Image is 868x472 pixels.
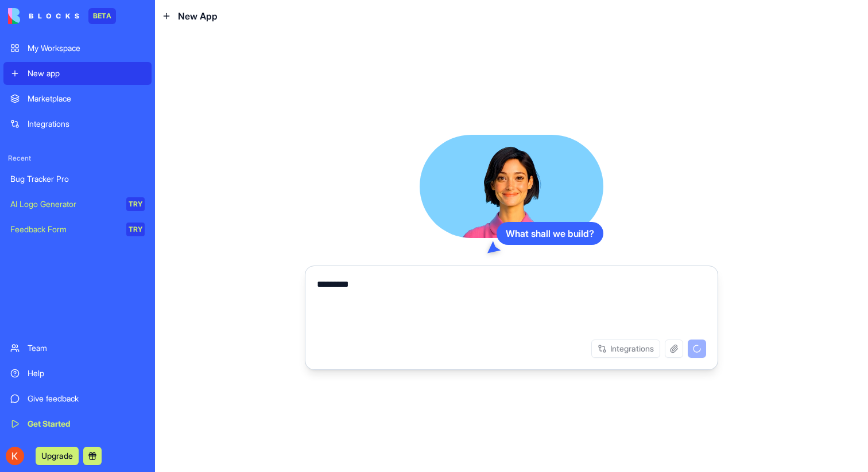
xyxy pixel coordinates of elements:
div: Help [28,368,145,379]
div: Give feedback [28,393,145,404]
div: Feedback Form [10,224,118,235]
div: New app [28,68,145,79]
div: Team [28,342,145,354]
a: Help [3,362,152,385]
button: Upgrade [36,447,79,465]
div: TRY [126,197,145,211]
div: Marketplace [28,93,145,104]
a: Team [3,337,152,360]
a: Upgrade [36,450,79,461]
div: What shall we build? [497,222,603,245]
a: My Workspace [3,37,152,60]
a: Give feedback [3,387,152,410]
a: Bug Tracker Pro [3,167,152,190]
img: logo [8,8,79,24]
span: New App [178,9,218,23]
a: New app [3,62,152,85]
a: Marketplace [3,87,152,110]
div: Integrations [28,118,145,130]
a: BETA [8,8,116,24]
div: My Workspace [28,42,145,54]
a: Integrations [3,112,152,135]
a: Feedback FormTRY [3,218,152,241]
div: Bug Tracker Pro [10,173,145,185]
div: BETA [88,8,116,24]
span: Recent [3,154,152,163]
div: TRY [126,223,145,236]
a: AI Logo GeneratorTRY [3,193,152,216]
div: Get Started [28,418,145,430]
a: Get Started [3,412,152,435]
img: ACg8ocIVa_k3WfaI2pBGCuNWJmIx22VNZScK3g9GMh_B9AuF_XAPOw=s96-c [6,447,24,465]
div: AI Logo Generator [10,198,118,210]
